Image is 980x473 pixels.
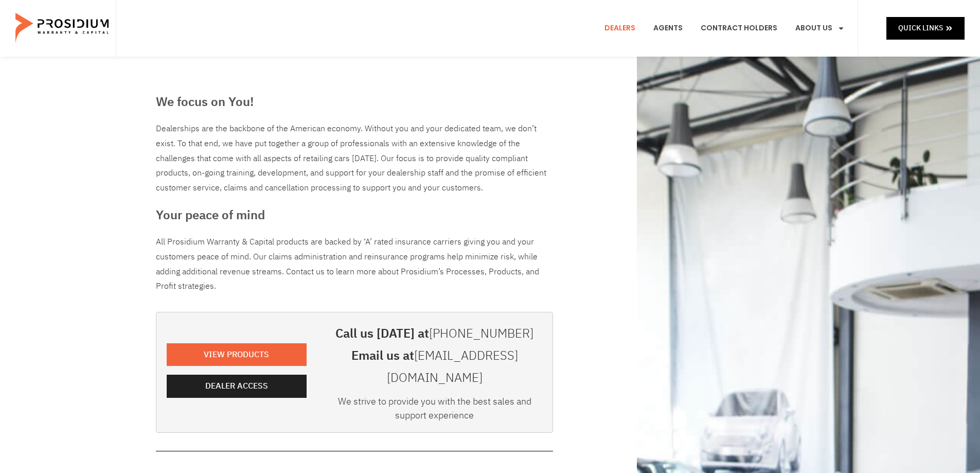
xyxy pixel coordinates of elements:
[597,9,852,47] nav: Menu
[646,9,690,47] a: Agents
[167,343,307,366] a: View Products
[204,347,269,362] span: View Products
[167,375,307,398] a: Dealer Access
[429,324,533,343] a: [PHONE_NUMBER]
[387,346,518,387] a: [EMAIL_ADDRESS][DOMAIN_NAME]
[156,206,553,224] h3: Your peace of mind
[886,17,965,39] a: Quick Links
[199,1,231,9] span: Last Name
[327,394,542,427] div: We strive to provide you with the best sales and support experience
[898,22,943,34] span: Quick Links
[327,323,542,345] h3: Call us [DATE] at
[327,345,542,389] h3: Email us at
[693,9,785,47] a: Contract Holders
[597,9,643,47] a: Dealers
[205,379,268,394] span: Dealer Access
[788,9,852,47] a: About Us
[156,121,553,196] div: Dealerships are the backbone of the American economy. Without you and your dedicated team, we don...
[156,93,553,111] h3: We focus on You!
[156,235,553,294] p: All Prosidium Warranty & Capital products are backed by ‘A’ rated insurance carriers giving you a...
